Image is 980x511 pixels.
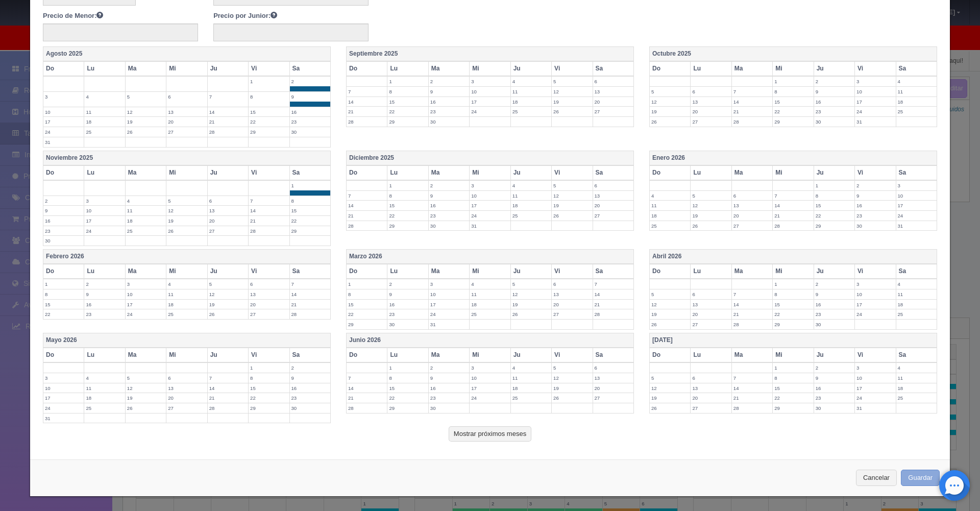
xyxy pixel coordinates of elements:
label: 16 [814,300,854,309]
label: 21 [593,300,633,309]
label: 5 [650,289,690,299]
label: 22 [347,309,387,319]
label: 30 [429,221,469,231]
label: 27 [691,320,731,329]
label: 25 [126,226,166,236]
label: 1 [249,77,289,86]
label: 1 [773,363,813,373]
label: 7 [732,289,772,299]
label: 17 [855,300,895,309]
label: 27 [691,117,731,127]
label: 7 [249,196,289,206]
label: 2 [429,363,469,373]
label: 7 [290,279,330,289]
label: 23 [814,309,854,319]
label: 2 [814,77,854,86]
label: 14 [249,206,289,215]
label: 1 [814,181,854,190]
label: 8 [249,373,289,383]
label: 11 [896,87,937,96]
label: 17 [429,300,469,309]
label: 26 [552,211,592,221]
label: 26 [511,309,551,319]
label: 17 [126,300,166,309]
label: 3 [43,92,84,102]
label: 26 [552,107,592,116]
label: 8 [773,289,813,299]
label: 21 [208,117,248,127]
label: 5 [552,77,592,86]
label: 24 [470,107,510,116]
label: 15 [387,201,428,210]
label: 13 [732,201,772,210]
label: 22 [814,211,854,221]
label: 7 [773,191,813,201]
label: 31 [429,320,469,329]
label: 27 [732,221,772,231]
label: 6 [593,363,633,373]
label: 9 [43,206,84,215]
label: 25 [84,127,125,137]
label: 9 [429,373,469,383]
label: 7 [347,191,387,201]
label: 25 [896,107,937,116]
label: 28 [773,221,813,231]
label: 1 [387,363,428,373]
label: 17 [470,97,510,107]
label: 26 [691,221,731,231]
label: 23 [855,211,895,221]
label: 6 [593,77,633,86]
label: 1 [773,279,813,289]
label: 20 [691,107,731,116]
label: 30 [290,127,330,137]
label: 19 [166,216,207,226]
label: 9 [290,373,330,383]
label: 30 [814,117,854,127]
label: 4 [511,77,551,86]
label: Precio por Junior: [213,11,277,21]
label: 31 [896,221,937,231]
label: 11 [126,206,166,215]
label: 3 [470,77,510,86]
label: 24 [84,226,125,236]
label: 17 [470,201,510,210]
label: 8 [387,191,428,201]
label: 28 [208,127,248,137]
label: 26 [208,309,248,319]
label: 22 [387,107,428,116]
label: 3 [855,363,895,373]
label: 9 [814,87,854,96]
label: 30 [429,117,469,127]
label: 30 [855,221,895,231]
label: 25 [511,107,551,116]
label: 19 [650,107,690,116]
label: 20 [208,216,248,226]
label: 27 [208,226,248,236]
label: 23 [814,107,854,116]
label: 21 [249,216,289,226]
label: 29 [249,127,289,137]
label: 18 [126,216,166,226]
label: 16 [814,97,854,107]
label: 12 [650,97,690,107]
label: 13 [691,97,731,107]
label: 29 [814,221,854,231]
label: 14 [208,107,248,117]
label: 29 [773,117,813,127]
label: 7 [593,279,633,289]
label: 27 [552,309,592,319]
label: 1 [387,77,428,86]
label: 24 [429,309,469,319]
label: 21 [732,107,772,116]
label: 1 [43,279,84,289]
label: 6 [208,196,248,206]
label: 2 [855,181,895,190]
label: 3 [126,279,166,289]
label: 16 [387,300,428,309]
label: 31 [470,221,510,231]
label: 3 [43,373,84,383]
label: 22 [43,309,84,319]
label: 8 [814,191,854,201]
label: 18 [511,97,551,107]
label: 12 [691,201,731,210]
